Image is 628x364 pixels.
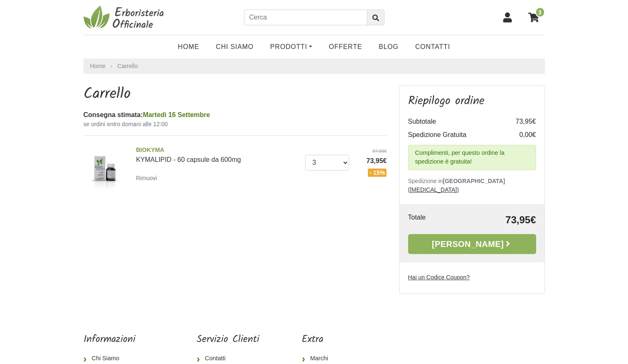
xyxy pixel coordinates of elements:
[535,7,545,17] span: 3
[84,86,387,103] h1: Carrello
[84,120,387,129] small: se ordini entro domani alle 12:00
[408,274,470,281] u: Hai un Codice Coupon?
[136,146,299,163] a: BIOKYMAKYMALIPID - 60 capsule da 600mg
[262,39,320,55] a: Prodotti
[408,273,470,282] label: Hai un Codice Coupon?
[503,115,536,128] td: 73,95€
[136,175,157,181] small: Rimuovi
[408,128,503,142] td: Spedizione Gratuita
[84,334,154,346] h5: Informazioni
[370,39,407,55] a: Blog
[302,334,357,346] h5: Extra
[408,186,459,193] a: ([MEDICAL_DATA])
[90,62,106,71] a: Home
[81,142,130,192] img: KYMALIPID - 60 capsule da 600mg
[320,39,370,55] a: OFFERTE
[136,146,299,155] span: BIOKYMA
[443,178,505,184] b: [GEOGRAPHIC_DATA]
[399,334,544,363] iframe: fb:page Facebook Social Plugin
[408,177,536,194] p: Spedizione in
[136,173,160,183] a: Rimuovi
[524,7,545,28] a: 3
[170,39,207,55] a: Home
[455,213,536,227] td: 73,95€
[84,5,167,30] img: Erboristeria Officinale
[407,39,458,55] a: Contatti
[84,110,387,120] div: Consegna stimata:
[118,63,138,69] a: Carrello
[207,39,262,55] a: Chi Siamo
[408,94,536,108] h3: Riepilogo ordine
[355,156,387,166] span: 73,95€
[368,169,387,177] span: - 15%
[244,10,367,25] input: Cerca
[503,128,536,142] td: 0,00€
[84,59,545,74] nav: breadcrumb
[143,111,210,118] span: Martedì 16 Settembre
[408,234,536,254] a: [PERSON_NAME]
[408,115,503,128] td: Subtotale
[408,145,536,170] div: Complimenti, per questo ordine la spedizione è gratuita!
[408,213,455,227] td: Totale
[355,148,387,155] del: 87,00€
[197,334,259,346] h5: Servizio Clienti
